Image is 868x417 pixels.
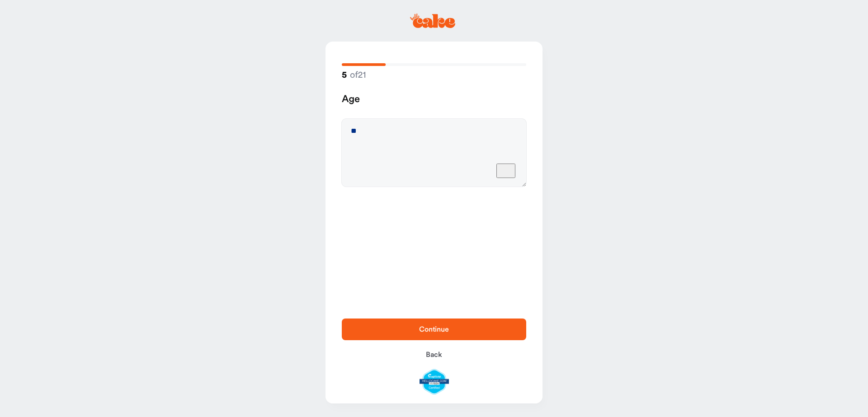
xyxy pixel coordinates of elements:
img: legit-script-certified.png [420,369,449,394]
button: Back [342,344,526,365]
textarea: To enrich screen reader interactions, please activate Accessibility in Grammarly extension settings [342,119,526,187]
span: Back [426,351,442,358]
h2: Age [342,93,526,106]
button: Continue [342,319,526,340]
span: Continue [419,326,449,333]
strong: of 21 [342,69,366,80]
span: 5 [342,70,347,81]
